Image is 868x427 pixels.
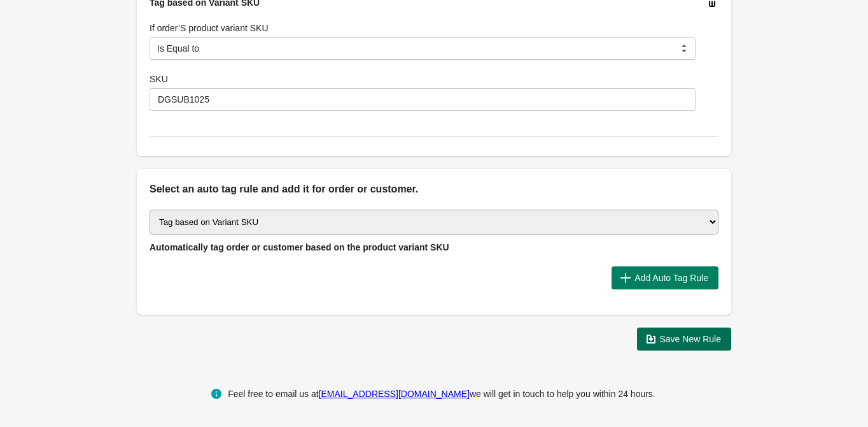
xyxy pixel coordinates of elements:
span: Automatically tag order or customer based on the product variant SKU [150,242,449,252]
a: [EMAIL_ADDRESS][DOMAIN_NAME] [319,389,470,399]
button: Add Auto Tag Rule [612,266,718,289]
label: SKU [150,73,168,85]
span: Save New Rule [660,334,722,344]
button: Save New Rule [637,328,732,351]
span: Add Auto Tag Rule [634,273,708,283]
h2: Select an auto tag rule and add it for order or customer. [150,182,718,197]
input: SKU [150,88,696,111]
label: If order’S product variant SKU [150,22,269,34]
div: Feel free to email us at we will get in touch to help you within 24 hours. [228,386,655,402]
